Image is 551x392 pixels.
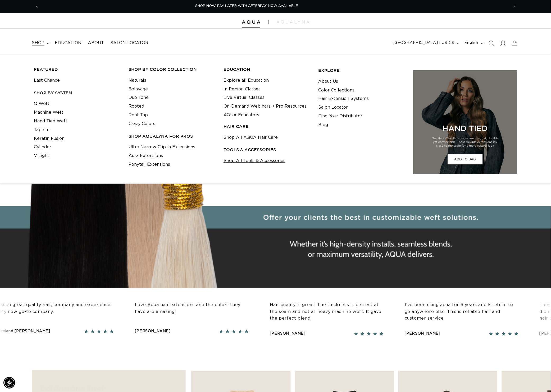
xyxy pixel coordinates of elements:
[135,328,170,335] div: [PERSON_NAME]
[129,111,148,119] a: Root Tap
[465,40,478,46] span: English
[52,37,85,49] a: Education
[224,93,265,102] a: Live Virtual Classes
[195,4,298,8] span: SHOP NOW. PAY LATER WITH AFTERPAY NOW AVAILABLE
[318,68,405,73] h3: EXPLORE
[34,151,49,160] a: V Light
[129,151,163,160] a: Aura Extensions
[129,102,144,111] a: Rooted
[404,330,440,337] div: [PERSON_NAME]
[318,86,355,95] a: Color Collections
[107,37,152,49] a: Salon Locator
[34,99,49,108] a: Q Weft
[129,76,147,85] a: Naturals
[270,330,305,337] div: [PERSON_NAME]
[34,143,51,151] a: Cylinder
[461,38,485,48] button: English
[129,85,148,94] a: Balayage
[224,133,278,142] a: Shop All AQUA Hair Care
[318,77,338,86] a: About Us
[318,94,369,103] a: Hair Extension Systems
[224,85,261,94] a: In Person Classes
[129,67,216,72] h3: Shop by Color Collection
[485,37,497,49] summary: Search
[34,67,121,72] h3: FEATURED
[242,20,260,24] img: Aqua Hair Extensions
[404,302,518,322] p: I’ve been using aqua for 6 years and k refuse to go anywhere else. This is reliable hair and cust...
[318,103,348,112] a: Salon Locator
[509,1,520,11] button: Next announcement
[3,377,15,389] div: Accessibility Menu
[224,156,285,165] a: Shop All Tools & Accessories
[32,40,44,46] span: shop
[318,112,363,121] a: Find Your Distributor
[224,111,259,119] a: AQUA Educators
[29,37,52,49] summary: shop
[224,102,307,111] a: On-Demand Webinars + Pro Resources
[88,40,104,46] span: About
[224,76,269,85] a: Explore all Education
[31,1,43,11] button: Previous announcement
[224,67,310,72] h3: EDUCATION
[129,119,156,128] a: Crazy Colors
[34,117,67,126] a: Hand Tied Weft
[34,76,60,85] a: Last Chance
[224,147,310,153] h3: TOOLS & ACCESSORIES
[135,302,248,315] p: Love Aqua hair extensions and the colors they have are amazing!
[276,20,309,24] img: aqualyna.com
[129,133,216,139] h3: Shop AquaLyna for Pros
[55,40,81,46] span: Education
[110,40,148,46] span: Salon Locator
[129,160,170,169] a: Ponytail Extensions
[34,134,65,143] a: Keratin Fusion
[224,124,310,129] h3: HAIR CARE
[129,93,149,102] a: Duo Tone
[318,121,328,129] a: Blog
[129,143,195,151] a: Ultra Narrow Clip in Extensions
[34,126,49,134] a: Tape In
[34,90,121,96] h3: SHOP BY SYSTEM
[393,40,454,46] span: [GEOGRAPHIC_DATA] | USD $
[34,108,63,117] a: Machine Weft
[390,38,461,48] button: [GEOGRAPHIC_DATA] | USD $
[270,302,383,322] p: Hair quality is great! The thickness is perfect at the seam and not as heavy machine weft. It gav...
[85,37,107,49] a: About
